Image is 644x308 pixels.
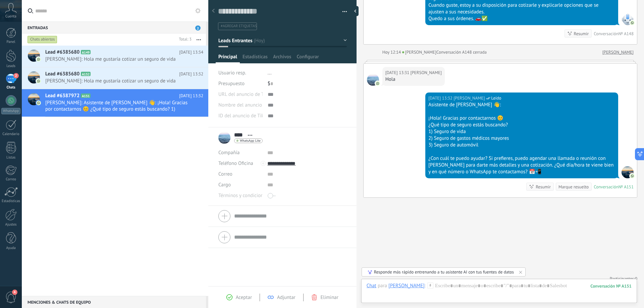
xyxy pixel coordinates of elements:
[218,78,263,89] div: Presupuesto
[536,184,551,190] div: Resumir
[22,67,208,89] a: Lead #6385680 A152 [DATE] 13:32 [PERSON_NAME]: Hola me gustaría cotizar un seguro de vida
[218,80,245,87] span: Presupuesto
[22,21,206,34] div: Entradas
[218,70,246,76] span: Usuario resp.
[273,54,291,63] span: Archivos
[277,294,296,301] span: Adjuntar
[594,31,619,37] div: Conversación
[436,49,487,56] div: Conversación A148 cerrada
[45,93,79,99] span: Lead #6387972
[81,50,91,54] span: A149
[375,81,380,86] img: com.amocrm.amocrmwa.svg
[36,79,41,83] img: com.amocrm.amocrmwa.svg
[622,166,634,178] span: Javier Bahena
[218,92,275,97] span: URL del anuncio de TikTok
[240,139,261,142] span: WhatsApp Lite
[428,115,615,122] div: ¡Hola! Gracias por contactarnos 😊
[218,169,232,180] button: Correo
[28,36,57,44] div: Chats abiertos
[635,276,637,282] span: 0
[243,54,268,63] span: Estadísticas
[1,132,21,136] div: Calendario
[22,89,208,117] a: Lead #6387972 A151 [DATE] 13:32 [PERSON_NAME]: Asistente de [PERSON_NAME] 👋: ¡Hola! Gracias por c...
[1,85,21,90] div: Chats
[13,73,19,78] span: 2
[268,70,272,76] span: ...
[1,177,21,182] div: Correo
[374,269,514,275] div: Responde más rápido entrenando a tu asistente AI con tus fuentes de datos
[297,54,319,63] span: Configurar
[236,294,252,301] span: Aceptar
[1,108,20,114] div: WhatsApp
[1,246,21,250] div: Ayuda
[218,111,263,121] div: ID del anuncio de TikTok
[602,49,634,56] a: [PERSON_NAME]
[574,30,589,37] div: Resumir
[218,160,253,167] span: Teléfono Oficina
[1,40,21,44] div: Panel
[5,14,16,19] span: Cuenta
[195,25,201,30] span: 2
[218,158,253,169] button: Teléfono Oficina
[622,13,634,25] span: SalesBot
[218,103,283,108] span: Nombre del anuncio de TikTok
[12,290,17,295] span: 4
[176,36,192,43] div: Total: 3
[428,102,615,108] div: Asistente de [PERSON_NAME] 👋:
[428,15,615,22] div: Quedo a sus órdenes. 🚗✅
[81,94,91,98] span: A151
[1,64,21,68] div: Leads
[428,122,615,128] div: ¿Qué tipo de seguro estás buscando?
[619,31,634,37] div: № A148
[453,95,485,102] span: Javier Bahena (Oficina de Venta)
[428,135,615,142] div: 2) Seguro de gastos médicos mayores
[428,128,615,135] div: 1) Seguro de vida
[179,71,203,77] span: [DATE] 13:32
[428,95,453,102] div: [DATE] 13:32
[610,276,637,282] a: Participantes:0
[268,78,347,89] div: $
[1,156,21,160] div: Listas
[218,182,231,187] span: Cargo
[428,142,615,148] div: 3) Seguro de automóvil
[352,6,359,16] div: Ocultar
[385,76,442,83] div: Hola
[367,74,379,86] span: Alan
[491,95,501,102] span: Leído
[411,69,442,76] span: Alan
[22,296,206,308] div: Menciones & Chats de equipo
[590,283,632,289] div: 151
[22,46,208,67] a: Lead #6385680 A149 [DATE] 13:34 [PERSON_NAME]: Hola me gustaría cotizar un seguro de vida
[218,54,237,63] span: Principal
[428,155,615,175] div: ¿Con cuál te puedo ayudar? Si prefieres, puedo agendar una llamada o reunión con [PERSON_NAME] pa...
[45,56,191,62] span: [PERSON_NAME]: Hola me gustaría cotizar un seguro de vida
[218,100,263,111] div: Nombre del anuncio de TikTok
[630,20,635,25] img: com.amocrm.amocrmwa.svg
[558,184,589,190] div: Marque resuelto
[45,78,191,84] span: [PERSON_NAME]: Hola me gustaría cotizar un seguro de vida
[36,57,41,62] img: com.amocrm.amocrmwa.svg
[218,171,232,177] span: Correo
[45,100,191,112] span: [PERSON_NAME]: Asistente de [PERSON_NAME] 👋: ¡Hola! Gracias por contactarnos 😊 ¿Qué tipo de segur...
[218,193,268,198] span: Términos y condiciones
[45,71,79,77] span: Lead #6385680
[425,283,426,289] span: :
[218,180,262,190] div: Cargo
[218,190,262,201] div: Términos y condiciones
[428,2,615,15] div: Cuando guste, estoy a su disposición para cotizarle y explicarle opciones que se ajusten a sus ne...
[81,72,91,76] span: A152
[382,49,402,56] div: Hoy 12:14
[630,174,635,178] img: com.amocrm.amocrmwa.svg
[402,49,436,55] span: alan santos
[385,69,411,76] div: [DATE] 13:31
[45,49,79,56] span: Lead #6385680
[1,223,21,227] div: Ajustes
[218,147,262,158] div: Compañía
[1,199,21,203] div: Estadísticas
[218,113,271,118] span: ID del anuncio de TikTok
[36,101,41,105] img: com.amocrm.amocrmwa.svg
[221,24,257,28] span: #agregar etiquetas
[179,93,203,99] span: [DATE] 13:32
[218,89,263,100] div: URL del anuncio de TikTok
[321,294,338,301] span: Eliminar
